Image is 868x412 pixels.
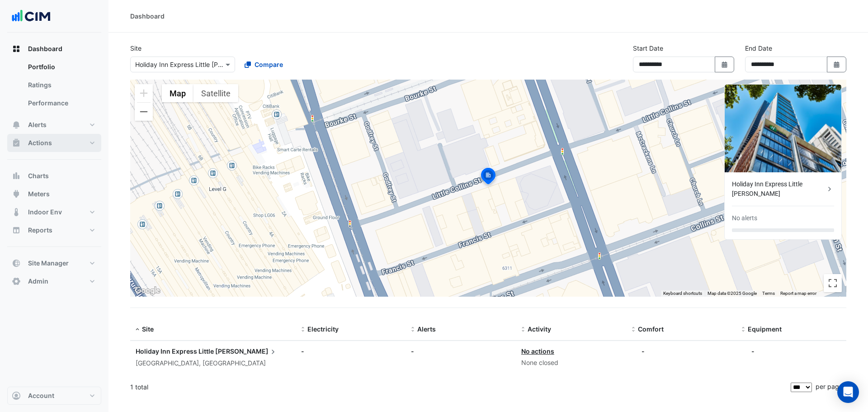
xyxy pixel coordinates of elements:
span: Actions [28,138,52,147]
div: 1 total [130,376,789,398]
label: Site [130,43,142,53]
app-icon: Admin [12,277,21,286]
span: Electricity [307,325,339,333]
span: per page [816,383,843,390]
button: Dashboard [7,40,101,58]
div: Open Intercom Messenger [837,381,859,403]
label: Start Date [633,43,663,53]
span: Comfort [638,325,664,333]
button: Admin [7,272,101,290]
app-icon: Reports [12,226,21,235]
a: Open this area in Google Maps (opens a new window) [132,285,162,297]
button: Site Manager [7,254,101,272]
app-icon: Dashboard [12,44,21,53]
img: site-pin-selected.svg [478,166,498,188]
span: Reports [28,226,52,235]
fa-icon: Select Date [721,61,729,68]
a: Terms (opens in new tab) [762,291,775,296]
a: No actions [521,347,554,355]
button: Zoom out [135,103,153,121]
div: Dashboard [130,11,165,21]
app-icon: Indoor Env [12,208,21,217]
a: Ratings [21,76,101,94]
fa-icon: Select Date [833,61,841,68]
button: Zoom in [135,84,153,102]
span: Alerts [28,120,47,129]
div: - [301,346,401,356]
button: Show satellite imagery [193,84,238,102]
app-icon: Site Manager [12,259,21,268]
app-icon: Alerts [12,120,21,129]
a: Performance [21,94,101,112]
button: Alerts [7,116,101,134]
img: Holiday Inn Express Little Collins [725,85,841,172]
div: Holiday Inn Express Little [PERSON_NAME] [732,180,825,199]
span: Account [28,391,54,400]
button: Compare [239,57,289,72]
span: Meters [28,189,50,199]
button: Reports [7,221,101,239]
div: No alerts [732,213,757,223]
span: Charts [28,171,49,180]
span: Admin [28,277,48,286]
label: End Date [745,43,772,53]
span: Activity [528,325,551,333]
a: Portfolio [21,58,101,76]
button: Meters [7,185,101,203]
app-icon: Charts [12,171,21,180]
button: Indoor Env [7,203,101,221]
div: Dashboard [7,58,101,116]
app-icon: Actions [12,138,21,147]
button: Charts [7,167,101,185]
button: Toggle fullscreen view [824,274,842,292]
span: Indoor Env [28,208,62,217]
img: Google [132,285,162,297]
span: Dashboard [28,44,62,53]
span: [PERSON_NAME] [215,346,278,356]
div: - [411,346,510,356]
app-icon: Meters [12,189,21,199]
div: [GEOGRAPHIC_DATA], [GEOGRAPHIC_DATA] [136,358,290,369]
img: Company Logo [11,7,52,25]
button: Keyboard shortcuts [663,290,702,297]
span: Compare [255,60,283,69]
button: Account [7,387,101,405]
div: None closed [521,358,621,368]
span: Equipment [748,325,782,333]
span: Site [142,325,154,333]
button: Actions [7,134,101,152]
a: Report a map error [780,291,816,296]
span: Holiday Inn Express Little [136,347,214,355]
span: Map data ©2025 Google [708,291,757,296]
span: Alerts [417,325,436,333]
div: - [751,346,755,356]
button: Show street map [162,84,193,102]
span: Site Manager [28,259,69,268]
div: - [642,346,645,356]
